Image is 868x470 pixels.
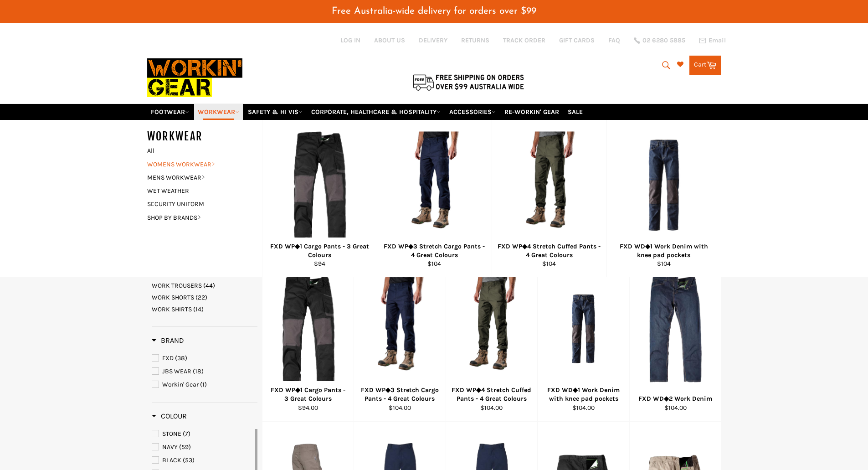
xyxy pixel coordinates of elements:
[360,386,440,403] div: FXD WP◆3 Stretch Cargo Pants - 4 Great Colours
[143,184,253,197] a: WET WEATHER
[152,353,257,363] a: FXD
[492,120,606,277] a: FXD WP◆4 Stretch Cuffed Pants - 4 Great Colours - Workin' Gear FXD WP◆4 Stretch Cuffed Pants - 4 ...
[162,381,199,388] span: Workin' Gear
[689,56,721,75] a: Cart
[200,381,207,388] span: (1)
[152,305,192,313] span: WORK SHIRTS
[503,36,545,45] a: TRACK ORDER
[152,429,253,439] a: STONE
[262,264,354,422] a: FXD WP◆1 Cargo Pants - 3 Great ColoursFXD WP◆1 Cargo Pants - 3 Great Colours$94.00
[452,386,532,403] div: FXD WP◆4 Stretch Cuffed Pants - 4 Great Colours
[564,104,586,120] a: SALE
[162,430,181,438] span: STONE
[461,36,489,45] a: RETURNS
[152,294,194,301] span: WORK SHORTS
[446,264,538,422] a: FXD WP◆4 Stretch Cuffed Pants - 4 Great ColoursFXD WP◆4 Stretch Cuffed Pants - 4 Great Colours$10...
[446,104,499,120] a: ACCESSORIES
[354,264,446,422] a: FXD WP◆3 Stretch Cargo Pants - 4 Great ColoursFXD WP◆3 Stretch Cargo Pants - 4 Great Colours$104.00
[162,367,191,375] span: JBS WEAR
[152,380,257,390] a: Workin' Gear
[340,36,360,44] a: Log in
[152,455,253,465] a: BLACK
[193,367,204,375] span: (18)
[606,120,721,277] a: FXD WD◆1 Work Denim with knee pad pockets - Workin' Gear FXD WD◆1 Work Denim with knee pad pocket...
[147,104,193,120] a: FOOTWEAR
[183,430,190,438] span: (7)
[143,144,262,157] a: All
[143,171,253,184] a: MENS WORKWEAR
[152,305,257,314] a: WORK SHIRTS
[147,129,262,144] h5: WORKWEAR
[162,354,174,362] span: FXD
[268,259,371,268] div: $94
[162,456,181,464] span: BLACK
[268,386,348,403] div: FXD WP◆1 Cargo Pants - 3 Great Colours
[147,52,242,103] img: Workin Gear leaders in Workwear, Safety Boots, PPE, Uniforms. Australia's No.1 in Workwear
[642,37,685,44] span: 02 6280 5885
[183,456,195,464] span: (53)
[612,259,715,268] div: $104
[383,259,486,268] div: $104
[374,36,405,45] a: ABOUT US
[332,6,536,16] span: Free Australia-wide delivery for orders over $99
[501,104,563,120] a: RE-WORKIN' GEAR
[143,197,253,211] a: SECURITY UNIFORM
[498,259,601,268] div: $104
[419,36,447,45] a: DELIVERY
[308,104,444,120] a: CORPORATE, HEALTHCARE & HOSPITALITY
[377,120,492,277] a: FXD WP◆3 Stretch Cargo Pants - 4 Great Colours - Workin' Gear FXD WP◆3 Stretch Cargo Pants - 4 Gr...
[608,36,620,45] a: FAQ
[634,37,685,44] a: 02 6280 5885
[498,242,601,260] div: FXD WP◆4 Stretch Cuffed Pants - 4 Great Colours
[152,293,257,302] a: WORK SHORTS
[383,242,486,260] div: FXD WP◆3 Stretch Cargo Pants - 4 Great Colours
[268,242,371,260] div: FXD WP◆1 Cargo Pants - 3 Great Colours
[179,443,191,451] span: (59)
[699,37,726,44] a: Email
[152,367,257,377] a: JBS WEAR
[514,131,585,238] img: FXD WP◆4 Stretch Cuffed Pants - 4 Great Colours - Workin' Gear
[411,72,525,92] img: Flat $9.95 shipping Australia wide
[709,37,726,44] span: Email
[635,394,715,403] div: FXD WD◆2 Work Denim
[399,131,470,238] img: FXD WP◆3 Stretch Cargo Pants - 4 Great Colours - Workin' Gear
[152,412,187,421] h3: Colour
[175,354,187,362] span: (38)
[537,264,629,422] a: FXD WD◆1 Work Denim with knee pad pocketsFXD WD◆1 Work Denim with knee pad pockets$104.00
[152,281,257,290] a: WORK TROUSERS
[152,442,253,452] a: NAVY
[618,139,709,231] img: FXD WD◆1 Work Denim with knee pad pockets - Workin' Gear
[195,294,207,301] span: (22)
[244,104,306,120] a: SAFETY & HI VIS
[629,264,721,422] a: FXD WD◆2 Work DenimFXD WD◆2 Work Denim$104.00
[143,158,253,171] a: WOMENS WORKWEAR
[559,36,595,45] a: GIFT CARDS
[203,282,215,289] span: (44)
[612,242,715,260] div: FXD WD◆1 Work Denim with knee pad pockets
[194,104,243,120] a: WORKWEAR
[193,305,204,313] span: (14)
[291,131,348,238] img: FXD WP◆1 Cargo Pants - 4 Great Colours - Workin' Gear
[152,336,184,345] h3: Brand
[162,443,178,451] span: NAVY
[152,282,202,289] span: WORK TROUSERS
[143,211,253,224] a: SHOP BY BRANDS
[544,386,624,403] div: FXD WD◆1 Work Denim with knee pad pockets
[262,120,377,277] a: FXD WP◆1 Cargo Pants - 4 Great Colours - Workin' Gear FXD WP◆1 Cargo Pants - 3 Great Colours $94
